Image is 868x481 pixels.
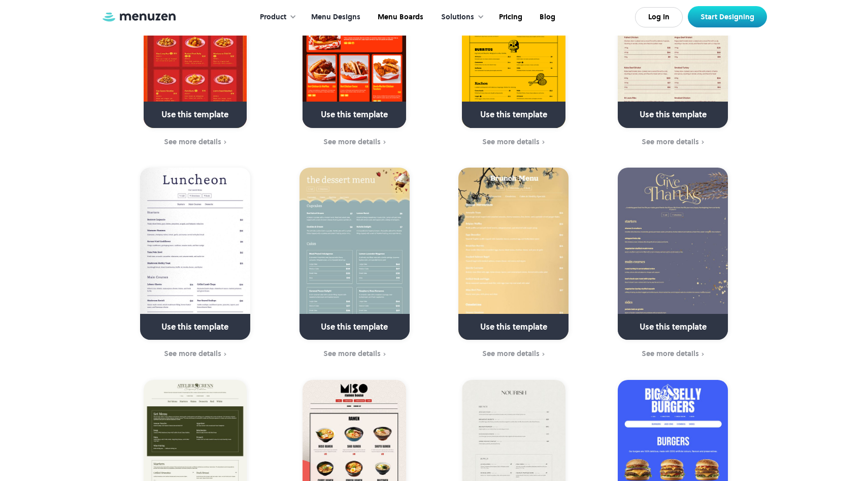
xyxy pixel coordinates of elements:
div: See more details [482,138,540,146]
div: See more details [323,138,381,146]
a: Log In [635,7,683,27]
a: Start Designing [688,6,767,27]
a: Menu Designs [302,2,368,33]
a: See more details [441,348,587,360]
a: See more details [599,348,746,360]
a: Use this template [618,168,728,340]
a: Blog [530,2,563,33]
div: See more details [164,349,221,358]
a: See more details [441,137,587,148]
a: Menu Boards [368,2,431,33]
div: See more details [323,349,381,358]
div: Product [250,2,302,33]
div: Product [260,12,286,23]
div: Solutions [441,12,474,23]
div: See more details [482,349,540,358]
div: See more details [642,138,699,146]
a: Use this template [140,168,250,340]
div: Solutions [431,2,489,33]
a: See more details [599,137,746,148]
a: See more details [122,137,269,148]
a: Use this template [458,168,569,340]
a: See more details [281,137,428,148]
a: See more details [122,348,269,360]
div: See more details [164,138,221,146]
a: Use this template [299,168,410,340]
a: Pricing [489,2,530,33]
div: See more details [642,349,699,358]
a: See more details [281,348,428,360]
